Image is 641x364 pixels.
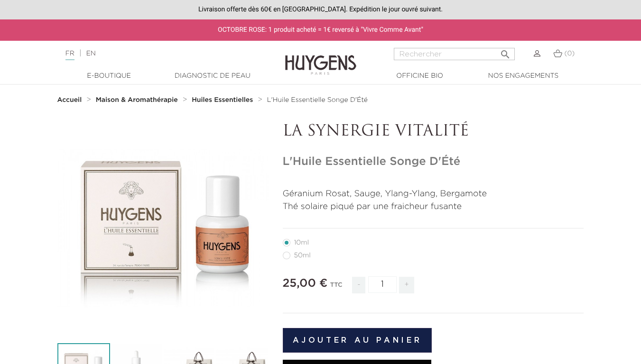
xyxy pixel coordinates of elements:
[283,278,328,289] span: 25,00 €
[96,97,178,103] strong: Maison & Aromathérapie
[192,96,255,104] a: Huiles Essentielles
[368,276,397,293] input: Quantité
[285,40,356,76] img: Huygens
[283,123,584,141] p: LA SYNERGIE VITALITÉ
[65,50,74,60] a: FR
[61,48,260,59] div: |
[62,71,157,81] a: E-Boutique
[500,46,511,57] i: 
[192,97,253,103] strong: Huiles Essentielles
[330,275,343,300] div: TTC
[283,239,320,246] label: 10ml
[283,328,432,353] button: Ajouter au panier
[86,50,95,57] a: EN
[283,200,584,213] p: Thé solaire piqué par une fraicheur fusante
[57,97,82,103] strong: Accueil
[267,96,368,104] a: L'Huile Essentielle Songe D'Été
[564,50,575,57] span: (0)
[283,252,322,259] label: 50ml
[57,96,84,104] a: Accueil
[96,96,180,104] a: Maison & Aromathérapie
[476,71,571,81] a: Nos engagements
[497,45,514,58] button: 
[283,155,584,169] h1: L'Huile Essentielle Songe D'Été
[352,277,365,293] span: -
[283,188,584,200] p: Géranium Rosat, Sauge, Ylang-Ylang, Bergamote
[372,71,467,81] a: Officine Bio
[165,71,260,81] a: Diagnostic de peau
[394,48,515,60] input: Rechercher
[399,277,414,293] span: +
